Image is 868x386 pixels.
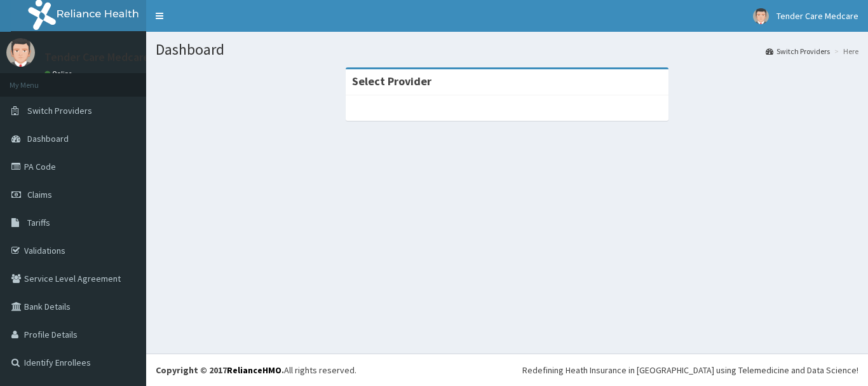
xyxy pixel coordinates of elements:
span: Tariffs [27,217,50,228]
span: Switch Providers [27,105,92,116]
a: Switch Providers [766,46,830,57]
img: User Image [6,38,35,67]
span: Tender Care Medcare [776,10,858,22]
div: Redefining Heath Insurance in [GEOGRAPHIC_DATA] using Telemedicine and Data Science! [522,364,858,376]
h1: Dashboard [156,41,858,58]
span: Claims [27,189,52,200]
strong: Copyright © 2017 . [156,364,284,376]
footer: All rights reserved. [146,354,868,386]
p: Tender Care Medcare [44,52,149,63]
img: User Image [753,8,769,24]
a: Online [44,69,75,78]
a: RelianceHMO [227,364,281,376]
span: Dashboard [27,133,69,144]
li: Here [831,46,858,57]
strong: Select Provider [352,74,431,88]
